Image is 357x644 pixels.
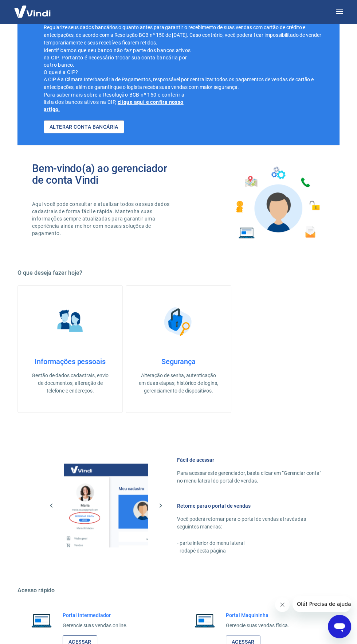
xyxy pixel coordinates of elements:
[9,0,56,23] img: Vindi
[44,99,184,112] a: clique aqui e confira nosso artigo.
[4,5,61,11] span: Olá! Precisa de ajuda?
[30,372,111,395] p: Gestão de dados cadastrais, envio de documentos, alteração de telefone e endereços.
[63,612,127,619] h6: Portal Intermediador
[138,357,219,366] h4: Segurança
[17,269,340,277] h5: O que deseja fazer hoje?
[293,596,351,612] iframe: Mensagem da empresa
[17,587,340,594] h5: Acesso rápido
[52,303,89,340] img: Informações pessoais
[177,502,322,510] h6: Retorne para o portal de vendas
[177,539,322,547] p: - parte inferior do menu lateral
[44,120,124,134] a: ALTERAR CONTA BANCÁRIA
[32,200,178,237] p: Aqui você pode consultar e atualizar todos os seus dados cadastrais de forma fácil e rápida. Mant...
[275,597,290,612] iframe: Fechar mensagem
[177,456,322,464] h6: Fácil de acessar
[32,163,178,186] h2: Bem-vindo(a) ao gerenciador de conta Vindi
[44,24,325,47] p: Regularize seus dados bancários o quanto antes para garantir o recebimento de suas vendas com car...
[64,464,148,547] img: Imagem da dashboard mostrando o botão de gerenciar conta na sidebar no lado esquerdo
[229,163,325,243] img: Imagem de um avatar masculino com diversos icones exemplificando as funcionalidades do gerenciado...
[177,469,322,485] p: Para acessar este gerenciador, basta clicar em “Gerenciar conta” no menu lateral do portal de ven...
[17,285,123,413] a: Informações pessoaisInformações pessoaisGestão de dados cadastrais, envio de documentos, alteraçã...
[26,612,57,629] img: Imagem de um notebook aberto
[30,357,111,366] h4: Informações pessoais
[226,622,289,629] p: Gerencie suas vendas física.
[138,372,219,395] p: Alteração de senha, autenticação em duas etapas, histórico de logins, gerenciamento de dispositivos.
[44,47,195,69] p: Identificamos que seu banco não faz parte dos bancos ativos na CIP. Portanto é necessário trocar ...
[189,612,220,629] img: Imagem de um notebook aberto
[126,285,231,413] a: SegurançaSegurançaAlteração de senha, autenticação em duas etapas, histórico de logins, gerenciam...
[177,515,322,531] p: Você poderá retornar para o portal de vendas através das seguintes maneiras:
[328,615,351,638] iframe: Botão para abrir a janela de mensagens
[63,622,127,629] p: Gerencie suas vendas online.
[160,303,197,340] img: Segurança
[44,91,195,113] p: Para saber mais sobre a Resolução BCB nº 150 e conferir a lista dos bancos ativos na CIP,
[44,69,195,76] p: O que é a CIP?
[44,76,325,91] p: A CIP é a Câmara Interbancária de Pagamentos, responsável por centralizar todos os pagamentos de ...
[226,612,289,619] h6: Portal Maquininha
[177,547,322,555] p: - rodapé desta página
